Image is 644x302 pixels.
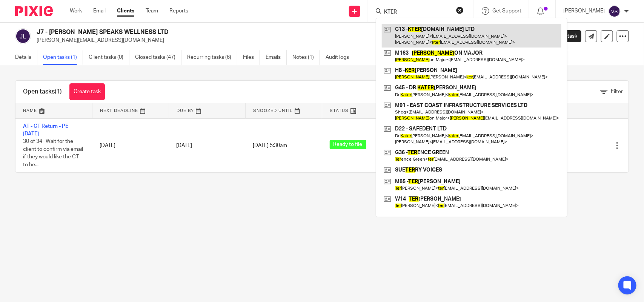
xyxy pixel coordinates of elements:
button: Clear [456,6,464,14]
a: AT - CT Return - PE [DATE] [23,124,68,136]
span: Get Support [492,8,521,14]
a: Files [243,50,260,65]
a: Reports [169,7,188,15]
span: Status [330,109,349,113]
span: [DATE] 5:30am [253,143,287,148]
p: [PERSON_NAME][EMAIL_ADDRESS][DOMAIN_NAME] [37,37,526,44]
span: [DATE] [176,143,192,148]
a: Client tasks (0) [89,50,129,65]
a: Notes (1) [292,50,320,65]
a: Open tasks (1) [43,50,83,65]
a: Recurring tasks (6) [187,50,237,65]
a: Work [70,7,82,15]
span: Filter [611,89,623,94]
span: Ready to file [330,140,366,149]
input: Search [383,9,451,16]
a: Create task [69,83,105,100]
h1: Open tasks [23,88,62,96]
a: Email [93,7,106,15]
img: svg%3E [609,5,621,17]
h2: J7 - [PERSON_NAME] SPEAKS WELLNESS LTD [37,28,428,36]
a: Audit logs [326,50,355,65]
span: Snoozed Until [253,109,293,113]
a: Details [15,50,37,65]
td: [DATE] [92,118,169,172]
a: Clients [117,7,134,15]
a: Emails [266,50,287,65]
a: Closed tasks (47) [135,50,181,65]
img: Pixie [15,6,53,16]
span: (1) [55,89,62,95]
a: Team [146,7,158,15]
p: [PERSON_NAME] [563,7,605,15]
img: svg%3E [15,28,31,44]
span: 30 of 34 · Wait for the client to confirm via email if they would like the CT to be... [23,139,83,167]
